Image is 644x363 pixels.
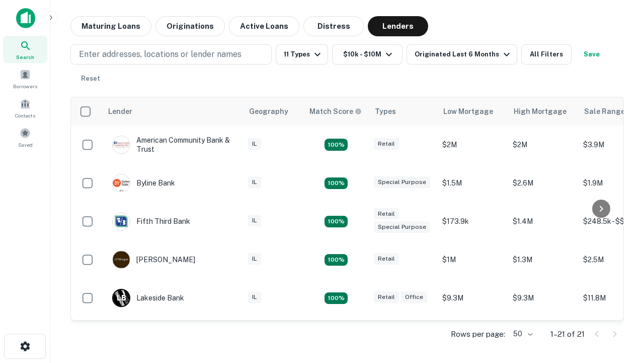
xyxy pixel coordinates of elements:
img: picture [113,174,130,192]
div: Retail [374,253,399,265]
td: $173.9k [437,202,508,240]
div: Office [401,291,427,303]
div: Capitalize uses an advanced AI algorithm to match your search with the best lender. The match sco... [309,106,362,117]
button: $10k - $10M [332,44,403,65]
th: Types [369,97,437,126]
td: $2M [508,126,578,164]
div: Special Purpose [374,176,430,188]
div: Special Purpose [374,221,430,233]
div: IL [248,176,261,188]
p: 1–21 of 21 [550,328,585,340]
div: Geography [249,105,288,117]
div: Fifth Third Bank [112,212,190,230]
div: 50 [509,327,534,341]
img: picture [113,136,130,153]
iframe: Chat Widget [594,282,644,331]
td: $2.6M [508,164,578,202]
p: Enter addresses, locations or lender names [79,48,242,60]
div: Matching Properties: 3, hasApolloMatch: undefined [325,292,348,305]
div: Matching Properties: 2, hasApolloMatch: undefined [325,139,348,151]
div: High Mortgage [514,105,567,117]
button: All Filters [521,44,572,65]
td: $1M [437,240,508,279]
td: $1.5M [437,164,508,202]
div: IL [248,138,261,150]
th: Capitalize uses an advanced AI algorithm to match your search with the best lender. The match sco... [303,97,369,126]
div: Originated Last 6 Months [415,48,513,60]
span: Saved [18,141,33,149]
a: Saved [3,124,47,151]
div: Retail [374,138,399,150]
div: IL [248,253,261,265]
img: picture [113,251,130,268]
h6: Match Score [309,106,360,117]
div: Retail [374,291,399,303]
div: Matching Properties: 3, hasApolloMatch: undefined [325,177,348,190]
div: Lakeside Bank [112,289,184,307]
button: Enter addresses, locations or lender names [70,44,272,65]
td: $9.3M [437,279,508,317]
div: Byline Bank [112,174,175,192]
th: High Mortgage [508,97,578,126]
div: Retail [374,208,399,220]
button: Active Loans [229,16,299,36]
div: Low Mortgage [443,105,493,117]
span: Search [16,53,34,61]
th: Geography [243,97,303,126]
p: L B [117,293,126,304]
button: Maturing Loans [70,16,151,36]
div: Matching Properties: 2, hasApolloMatch: undefined [325,216,348,228]
img: capitalize-icon.png [16,8,35,28]
button: Distress [303,16,364,36]
a: Contacts [3,94,47,122]
td: $9.3M [508,279,578,317]
span: Contacts [15,111,35,119]
th: Lender [102,97,243,126]
div: Types [375,105,396,117]
button: Save your search to get updates of matches that match your search criteria. [576,44,608,65]
div: American Community Bank & Trust [112,136,233,154]
span: Borrowers [13,82,37,90]
p: Rows per page: [451,328,505,340]
div: [PERSON_NAME] [112,251,195,269]
td: $7M [508,317,578,355]
div: Lender [108,105,132,117]
button: Lenders [368,16,428,36]
a: Search [3,36,47,63]
td: $2.7M [437,317,508,355]
td: $1.3M [508,240,578,279]
button: 11 Types [276,44,328,65]
button: Originations [155,16,225,36]
div: IL [248,291,261,303]
a: Borrowers [3,65,47,92]
button: Reset [74,69,107,89]
img: picture [113,213,130,230]
td: $1.4M [508,202,578,240]
button: Originated Last 6 Months [407,44,517,65]
div: IL [248,215,261,226]
th: Low Mortgage [437,97,508,126]
div: Matching Properties: 2, hasApolloMatch: undefined [325,254,348,266]
div: Sale Range [584,105,625,117]
td: $2M [437,126,508,164]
